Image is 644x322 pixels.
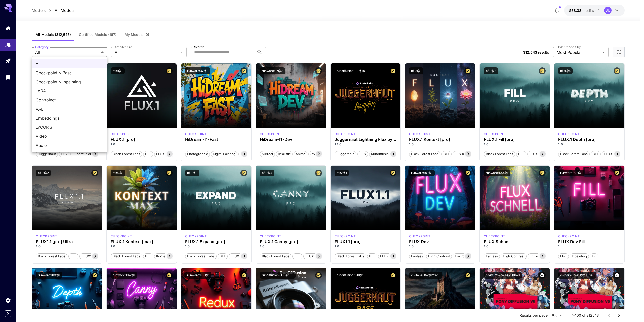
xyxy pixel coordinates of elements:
[36,142,103,148] span: Audio
[36,61,103,67] span: All
[36,106,103,112] span: VAE
[36,88,103,94] span: LoRA
[36,133,103,139] span: Video
[36,124,103,130] span: LyCORIS
[36,115,103,121] span: Embeddings
[36,79,103,85] span: Checkpoint > Inpainting
[36,70,103,76] span: Checkpoint > Base
[36,97,103,103] span: Controlnet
